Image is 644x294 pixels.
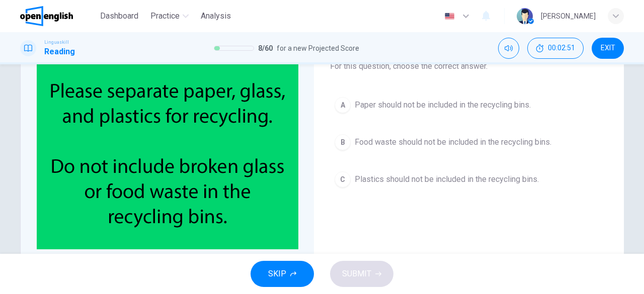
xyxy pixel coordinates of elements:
[527,38,584,59] div: Hide
[541,10,596,22] div: [PERSON_NAME]
[44,39,69,46] span: Linguaskill
[37,56,298,249] img: undefined
[251,261,314,287] button: SKIP
[258,42,273,54] span: 8 / 60
[330,130,608,155] button: BFood waste should not be included in the recycling bins.
[146,7,193,25] button: Practice
[44,46,75,58] h1: Reading
[335,97,351,113] div: A
[150,10,180,22] span: Practice
[330,92,608,118] button: APaper should not be included in the recycling bins.
[601,44,615,52] span: EXIT
[548,44,575,52] span: 00:02:51
[498,38,519,59] div: Mute
[197,7,235,25] button: Analysis
[330,167,608,192] button: CPlastics should not be included in the recycling bins.
[335,134,351,150] div: B
[592,38,624,59] button: EXIT
[335,171,351,187] div: C
[355,173,539,185] span: Plastics should not be included in the recycling bins.
[330,60,608,72] span: For this question, choose the correct answer.
[443,13,456,20] img: en
[201,10,231,22] span: Analysis
[20,6,96,26] a: OpenEnglish logo
[527,38,584,59] button: 00:02:51
[277,42,359,54] span: for a new Projected Score
[138,251,197,265] button: CLICK TO ZOOM
[517,8,533,24] img: Profile picture
[96,7,142,25] button: Dashboard
[100,10,138,22] span: Dashboard
[268,267,286,281] span: SKIP
[355,136,551,148] span: Food waste should not be included in the recycling bins.
[355,99,531,111] span: Paper should not be included in the recycling bins.
[20,6,73,26] img: OpenEnglish logo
